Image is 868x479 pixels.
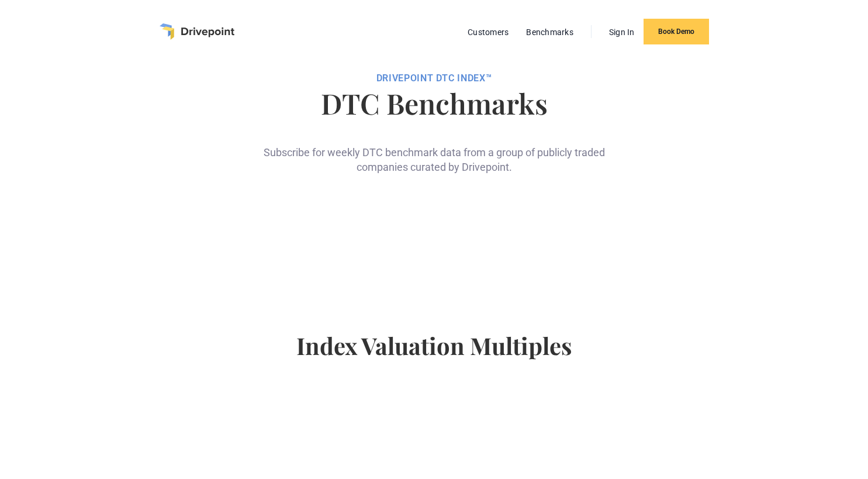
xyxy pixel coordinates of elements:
[277,193,591,285] iframe: Form 0
[160,23,234,40] a: home
[188,73,680,84] div: DRIVEPOiNT DTC Index™
[644,19,709,44] a: Book Demo
[188,89,680,117] h1: DTC Benchmarks
[603,25,641,40] a: Sign In
[259,126,610,174] div: Subscribe for weekly DTC benchmark data from a group of publicly traded companies curated by Driv...
[520,25,579,40] a: Benchmarks
[462,25,514,40] a: Customers
[188,332,680,378] h4: Index Valuation Multiples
